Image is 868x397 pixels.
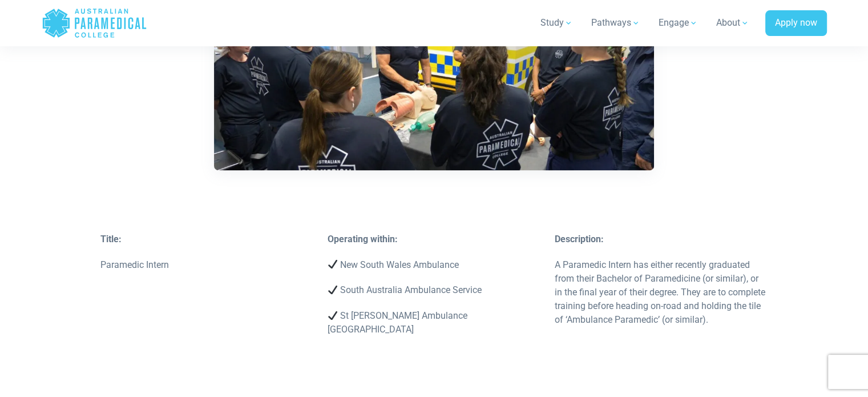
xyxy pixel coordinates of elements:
[534,7,580,39] a: Study
[328,258,541,272] p: New South Wales Ambulance
[554,234,603,244] strong: Description:
[765,10,827,37] a: Apply now
[652,7,705,39] a: Engage
[554,258,768,327] p: A Paramedic Intern has either recently graduated from their Bachelor of Paramedicine (or similar)...
[100,234,122,244] strong: Title:
[100,258,314,272] p: Paramedic Intern
[328,234,398,244] strong: Operating within:
[328,309,541,336] p: St [PERSON_NAME] Ambulance [GEOGRAPHIC_DATA]
[709,7,756,39] a: About
[328,259,337,268] img: ✔
[328,285,337,294] img: ✔
[584,7,647,39] a: Pathways
[42,5,147,42] a: Australian Paramedical College
[328,283,541,297] p: South Australia Ambulance Service
[328,311,337,320] img: ✔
